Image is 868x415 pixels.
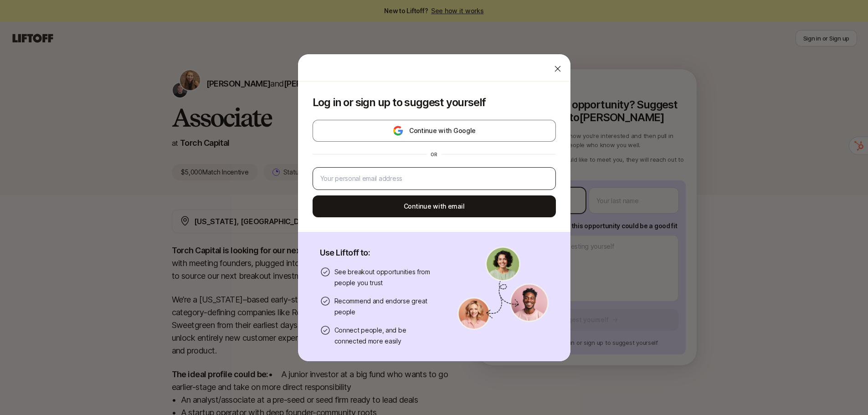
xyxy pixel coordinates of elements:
p: See breakout opportunities from people you trust [334,266,436,288]
p: Recommend and endorse great people [334,296,436,318]
p: Use Liftoff to: [320,246,436,259]
p: Connect people, and be connected more easily [334,325,436,347]
div: or [427,151,442,158]
input: Your personal email address [320,173,548,184]
img: signup-banner [457,246,549,330]
p: Log in or sign up to suggest yourself [313,96,556,109]
img: google-logo [392,125,404,136]
button: Continue with Google [313,120,556,142]
button: Continue with email [313,195,556,217]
